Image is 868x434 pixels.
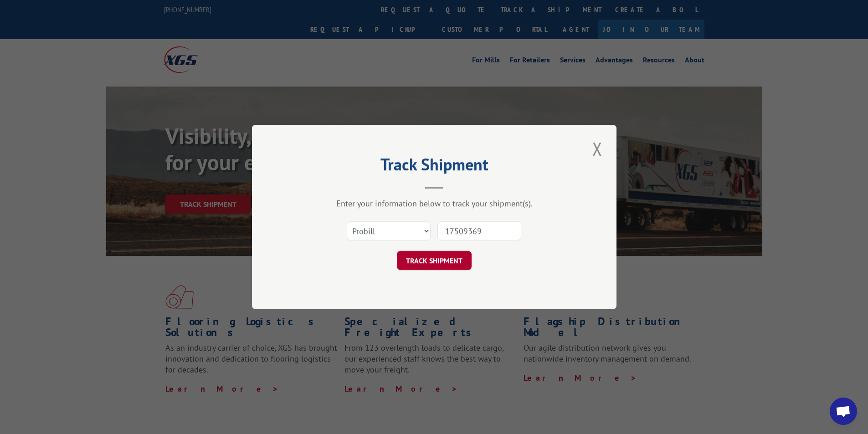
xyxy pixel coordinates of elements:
[298,198,571,209] div: Enter your information below to track your shipment(s).
[397,251,472,270] button: TRACK SHIPMENT
[298,158,571,175] h2: Track Shipment
[830,398,857,425] a: Open chat
[437,221,521,240] input: Number(s)
[590,136,605,161] button: Close modal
